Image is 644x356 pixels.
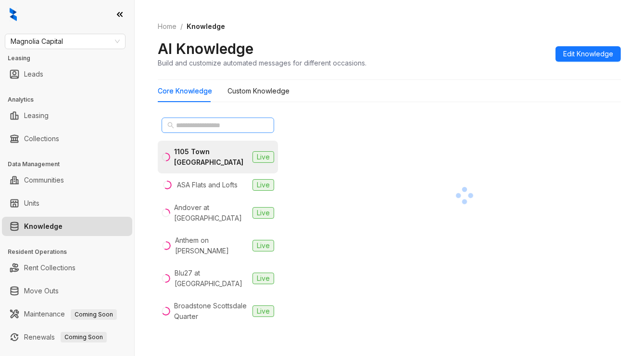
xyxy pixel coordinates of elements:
div: 1105 Town [GEOGRAPHIC_DATA] [174,146,249,168]
div: Build and customize automated messages for different occasions. [158,58,366,68]
a: Communities [24,171,64,190]
a: Knowledge [24,217,63,236]
h3: Resident Operations [8,248,134,256]
a: Home [156,21,178,32]
div: Anthem on [PERSON_NAME] [175,235,249,256]
li: Collections [2,129,132,148]
li: Rent Collections [2,258,132,277]
li: Communities [2,171,132,190]
span: Live [253,179,274,191]
li: Renewals [2,328,132,347]
span: Edit Knowledge [563,49,613,59]
li: Move Outs [2,281,132,301]
div: Core Knowledge [158,86,212,96]
a: Move Outs [24,281,59,301]
li: Knowledge [2,217,132,236]
div: Custom Knowledge [227,86,290,96]
div: Broadstone Scottsdale Quarter [174,301,249,322]
li: Units [2,194,132,213]
span: Live [253,151,274,163]
li: Maintenance [2,304,132,324]
div: ASA Flats and Lofts [177,180,238,190]
h3: Analytics [8,95,134,104]
h2: AI Knowledge [158,40,253,58]
span: Live [253,305,274,317]
span: Magnolia Capital [11,34,120,49]
span: Knowledge [187,22,225,30]
div: Blu27 at [GEOGRAPHIC_DATA] [175,268,249,289]
span: Live [253,207,274,219]
a: RenewalsComing Soon [24,328,107,347]
h3: Leasing [8,54,134,63]
li: / [180,21,183,32]
span: Coming Soon [71,309,117,320]
h3: Data Management [8,160,134,169]
span: Live [253,273,274,284]
li: Leads [2,65,132,84]
a: Leasing [24,106,49,125]
a: Rent Collections [24,258,76,277]
img: logo [10,8,17,21]
button: Edit Knowledge [556,46,621,62]
li: Leasing [2,106,132,125]
a: Collections [24,129,59,148]
span: search [167,122,174,129]
span: Coming Soon [61,332,107,343]
a: Units [24,194,39,213]
a: Leads [24,65,43,84]
span: Live [253,240,274,251]
div: Andover at [GEOGRAPHIC_DATA] [174,202,249,224]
